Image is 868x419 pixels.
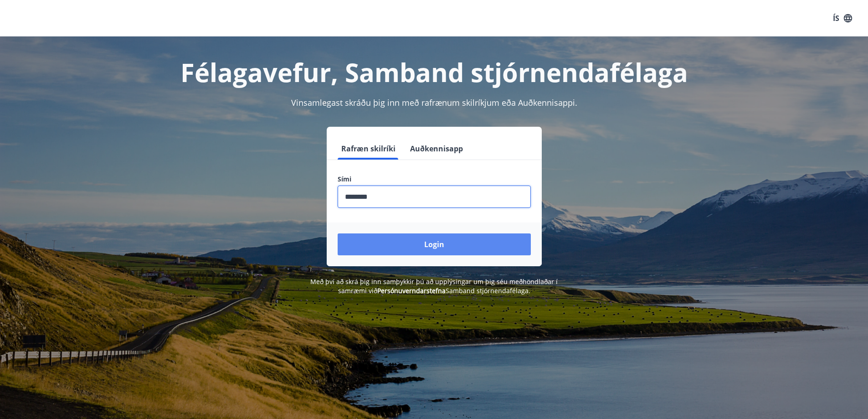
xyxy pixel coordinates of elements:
[828,10,857,26] button: ÍS
[406,138,467,160] button: Auðkennisapp
[338,233,531,255] button: Login
[338,138,399,160] button: Rafræn skilríki
[377,286,446,295] a: Persónuverndarstefna
[338,175,531,184] label: Sími
[291,97,577,108] span: Vinsamlegast skráðu þig inn með rafrænum skilríkjum eða Auðkennisappi.
[310,277,558,295] span: Með því að skrá þig inn samþykkir þú að upplýsingar um þig séu meðhöndlaðar í samræmi við Samband...
[117,55,751,89] h1: Félagavefur, Samband stjórnendafélaga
